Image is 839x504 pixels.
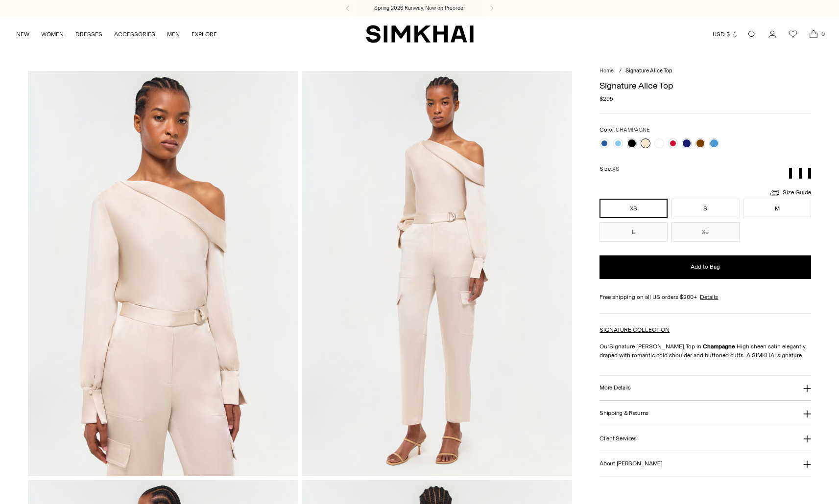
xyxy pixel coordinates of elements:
a: MEN [167,23,180,45]
h3: More Details [599,385,630,391]
a: Wishlist [783,24,803,44]
button: More Details [599,376,811,401]
a: SIMKHAI [366,24,474,44]
span: $295 [599,94,613,103]
button: XL [671,222,740,242]
button: Add to Bag [599,255,811,279]
label: Size: [599,164,619,174]
p: Our Signature [PERSON_NAME] Top in . High sheen satin elegantly draped with romantic cold shoulde... [599,342,811,360]
h3: Shipping & Returns [599,410,648,416]
span: 0 [818,29,827,38]
img: Signature Alice Top [28,71,298,476]
button: About [PERSON_NAME] [599,451,811,476]
strong: Champagne [703,343,735,350]
a: Home [599,68,614,74]
label: Color: [599,125,649,135]
span: Add to Bag [691,263,720,271]
button: M [743,199,812,218]
div: / [619,67,622,75]
nav: breadcrumbs [599,67,811,75]
a: Open cart modal [804,24,823,44]
a: ACCESSORIES [114,23,155,45]
a: SIGNATURE COLLECTION [599,326,670,333]
h3: About [PERSON_NAME] [599,460,662,467]
a: Spring 2026 Runway, Now on Preorder [374,4,465,12]
a: Go to the account page [763,24,782,44]
button: Shipping & Returns [599,401,811,426]
h3: Client Services [599,435,637,442]
span: Signature Alice Top [625,68,672,74]
span: CHAMPAGNE [616,127,649,133]
div: Free shipping on all US orders $200+ [599,293,811,301]
a: NEW [16,23,29,45]
a: WOMEN [41,23,64,45]
img: Signature Alice Top [302,71,572,476]
button: Client Services [599,426,811,451]
a: Size Guide [769,186,811,199]
a: Open search modal [742,24,762,44]
button: USD $ [713,23,739,45]
span: XS [612,166,619,172]
a: Details [700,293,718,301]
button: XS [599,199,668,218]
button: S [671,199,740,218]
a: EXPLORE [192,23,217,45]
button: L [599,222,668,242]
a: DRESSES [75,23,102,45]
h1: Signature Alice Top [599,81,811,90]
